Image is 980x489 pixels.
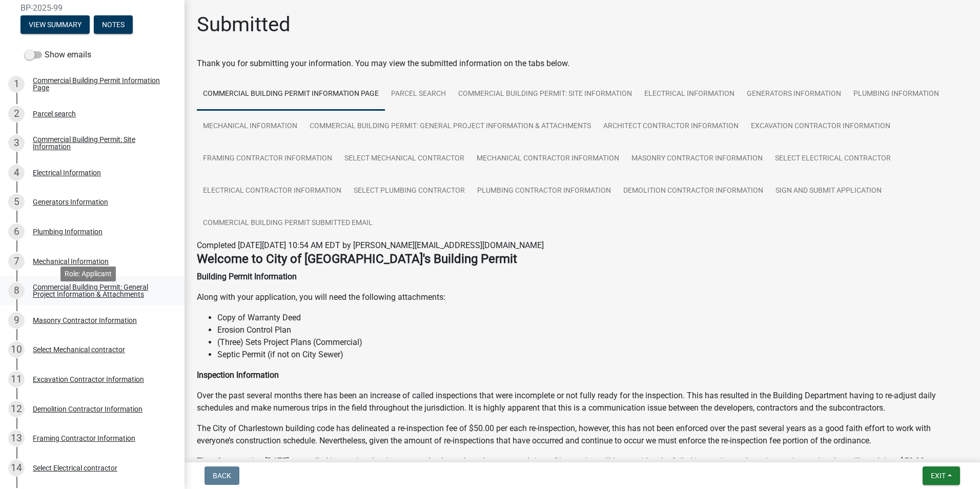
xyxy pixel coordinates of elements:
span: BP-2025-99 [21,3,164,13]
a: Plumbing Information [847,78,945,111]
li: Erosion Control Plan [217,324,968,336]
a: Commercial Building Permit Submitted Email [197,207,379,240]
a: Electrical Contractor Information [197,175,348,208]
div: Role: Applicant [60,267,116,281]
a: Architect Contractor Information [597,110,745,143]
button: Notes [94,15,133,34]
li: Copy of Warranty Deed [217,312,968,324]
p: Over the past several months there has been an increase of called inspections that were incomplet... [197,390,968,414]
div: Demolition Contractor Information [33,405,142,413]
button: Back [205,466,239,485]
div: 10 [8,341,25,358]
a: Mechanical Contractor Information [471,142,625,175]
div: 12 [8,401,25,417]
div: Electrical Information [33,169,101,176]
a: Masonry Contractor Information [625,142,769,175]
div: Mechanical Information [33,258,109,265]
li: (Three) Sets Project Plans (Commercial) [217,336,968,349]
p: Therefore, starting [DATE] any called inspection that is not completely ready at the requested ti... [197,455,968,480]
div: 2 [8,106,25,122]
div: 7 [8,253,25,270]
p: Along with your application, you will need the following attachments: [197,291,968,303]
span: Back [213,472,231,480]
div: Commercial Building Permit: Site Information [33,136,168,150]
span: Exit [931,472,946,480]
div: 11 [8,371,25,388]
strong: Welcome to City of [GEOGRAPHIC_DATA]'s Building Permit [197,252,517,266]
div: 4 [8,165,25,181]
button: View Summary [21,15,90,34]
a: Mechanical Information [197,110,303,143]
div: 14 [8,460,25,476]
a: Commercial Building Permit: Site Information [452,78,638,111]
a: Demolition Contractor Information [617,175,769,208]
li: Septic Permit (if not on City Sewer) [217,349,968,361]
a: Select Plumbing contractor [348,175,471,208]
div: Select Mechanical contractor [33,346,125,353]
div: 5 [8,194,25,210]
div: Thank you for submitting your information. You may view the submitted information on the tabs below. [197,57,968,70]
p: The City of Charlestown building code has delineated a re-inspection fee of $50.00 per each re-in... [197,422,968,447]
a: Select Mechanical contractor [338,142,471,175]
strong: Building Permit Information [197,272,297,281]
strong: Inspection Information [197,370,279,380]
div: 3 [8,135,25,151]
button: Exit [923,466,960,485]
a: Sign and Submit Application [769,175,888,208]
div: Framing Contractor Information [33,435,135,442]
wm-modal-confirm: Summary [21,21,90,29]
a: Parcel search [385,78,452,111]
a: Generators Information [741,78,847,111]
h1: Submitted [197,12,291,37]
a: Plumbing Contractor Information [471,175,617,208]
div: Commercial Building Permit Information Page [33,77,168,91]
a: Excavation Contractor Information [745,110,896,143]
div: 13 [8,430,25,446]
wm-modal-confirm: Notes [94,21,133,29]
div: Masonry Contractor Information [33,317,137,324]
div: Plumbing Information [33,228,103,235]
div: Commercial Building Permit: General Project Information & Attachments [33,283,168,298]
a: Select Electrical contractor [769,142,897,175]
div: 8 [8,282,25,299]
a: Framing Contractor Information [197,142,338,175]
div: Parcel search [33,110,76,117]
span: Completed [DATE][DATE] 10:54 AM EDT by [PERSON_NAME][EMAIL_ADDRESS][DOMAIN_NAME] [197,240,544,250]
div: Excavation Contractor Information [33,376,144,383]
label: Show emails [25,49,91,61]
div: Generators Information [33,198,108,206]
a: Electrical Information [638,78,741,111]
div: 9 [8,312,25,329]
div: Select Electrical contractor [33,464,117,472]
a: Commercial Building Permit: General Project Information & Attachments [303,110,597,143]
div: 6 [8,223,25,240]
div: 1 [8,76,25,92]
a: Commercial Building Permit Information Page [197,78,385,111]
